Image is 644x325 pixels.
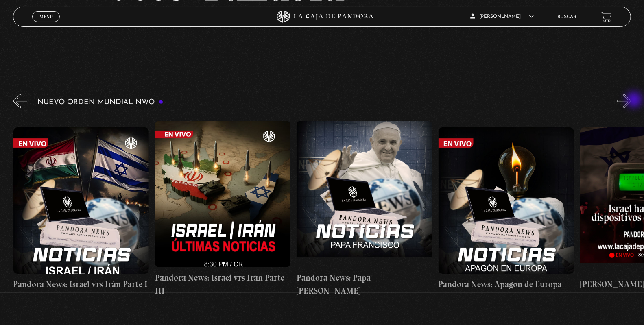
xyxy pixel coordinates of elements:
h4: Pandora News: Israel vrs Irán Parte III [155,271,290,297]
button: Previous [13,94,27,108]
a: Pandora News: Israel vrs Irán Parte I [13,114,149,303]
span: Cerrar [37,21,56,27]
h4: Pandora News: Israel vrs Irán Parte I [13,278,149,291]
a: Buscar [557,15,576,20]
a: Pandora News: Apagón de Europa [439,114,574,303]
h3: Nuevo Orden Mundial NWO [37,98,164,106]
span: [PERSON_NAME] [470,14,534,19]
h4: Pandora News: Papa [PERSON_NAME] [297,271,432,297]
button: Next [617,94,631,108]
span: Menu [39,14,53,19]
a: View your shopping cart [601,11,612,22]
h4: Pandora News: Apagón de Europa [439,278,574,291]
a: Pandora News: Papa [PERSON_NAME] [297,114,432,303]
a: Pandora News: Israel vrs Irán Parte III [155,114,290,303]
